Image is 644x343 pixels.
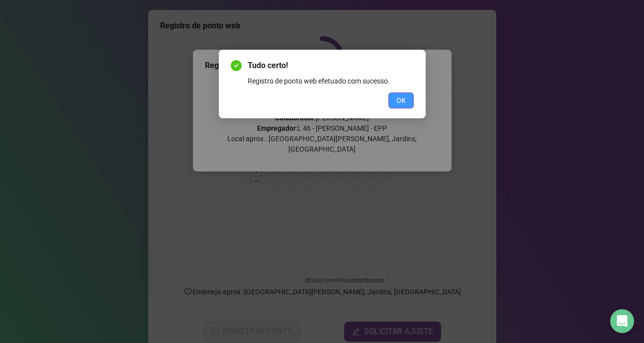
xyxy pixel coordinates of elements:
button: OK [388,92,414,108]
span: check-circle [231,60,242,71]
div: Registro de ponto web efetuado com sucesso. [248,76,414,86]
div: Open Intercom Messenger [610,309,634,333]
span: Tudo certo! [248,60,414,72]
span: OK [396,95,406,106]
